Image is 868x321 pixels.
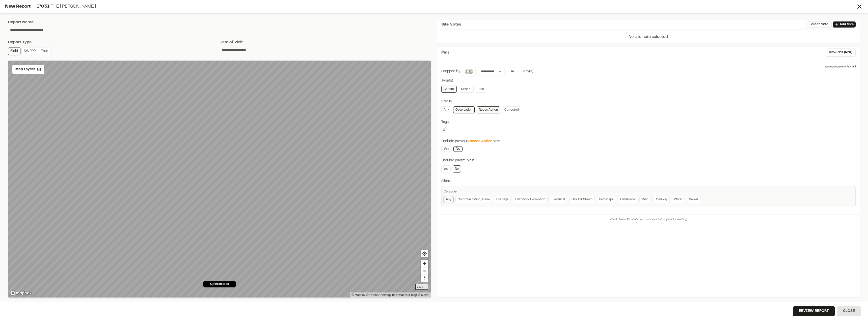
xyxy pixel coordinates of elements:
div: 100 ft [415,284,428,290]
span: 0 pins in area [210,282,229,286]
button: Zoom out [421,267,428,275]
div: Date of Visit [220,39,431,45]
button: Edit Tags [441,127,447,133]
a: Water [672,196,685,203]
a: Map feedback [392,293,417,297]
button: Arianne Wolfe, Emily Rogers [462,67,476,76]
button: Reset bearing to north [421,275,428,282]
button: Review Report [793,306,835,316]
a: Yes [441,165,451,172]
div: Report Type [8,39,220,45]
button: Close [837,306,861,316]
button: ViewPins (N/A) [826,48,856,57]
a: General [441,86,457,93]
div: day(s) [523,69,533,74]
button: Find my location [421,250,428,257]
a: Maxar [418,293,429,297]
a: Any [441,106,451,113]
span: The [PERSON_NAME] [51,5,96,9]
span: Site Notes [441,21,461,28]
div: New Report [5,3,856,10]
canvas: Map [8,61,431,298]
div: Dropped by [441,69,460,74]
a: Mapbox [351,293,365,297]
a: SWPPP [459,86,474,93]
div: Last Field Report on [DATE] [825,65,856,69]
div: Include previous pins? [441,139,856,144]
div: Category [444,189,853,194]
button: Zoom in [421,260,428,267]
img: Arianne Wolfe [464,68,470,75]
p: No site note selected. [437,34,860,43]
div: Click "View Pins" above to show a list of pins for editing [437,214,860,225]
a: Yes [441,146,451,152]
div: Filters [441,179,856,184]
img: Emily Rogers [467,68,473,75]
a: Electrical [550,196,567,203]
a: Earthwork Excavation [513,196,548,203]
div: Type(s) [441,78,856,84]
a: Landscape [618,196,637,203]
a: Drainage [494,196,511,203]
a: Sewer [687,196,700,203]
a: Hardscape [597,196,616,203]
span: Needs Action [469,140,493,143]
a: Communication, Alarm [455,196,492,203]
div: Report Name [8,19,431,25]
a: No [453,146,463,152]
div: Tags [441,119,856,125]
a: Observation [453,106,475,113]
span: ( N/A ) [844,50,852,55]
a: Corrected [502,106,521,113]
a: No [453,165,461,172]
div: Include private pins? [441,158,856,163]
span: Pins [441,50,449,56]
a: OpenStreetMap [366,293,391,297]
button: Select Note [806,21,832,28]
a: Any [444,196,453,203]
div: Status [441,99,856,104]
a: Tree [476,86,486,93]
a: Misc [639,196,650,203]
a: Gas, Oil, Steam [569,196,595,203]
a: Needs Action [477,106,500,113]
p: Add Note [840,22,854,27]
a: Roadway [653,196,670,203]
